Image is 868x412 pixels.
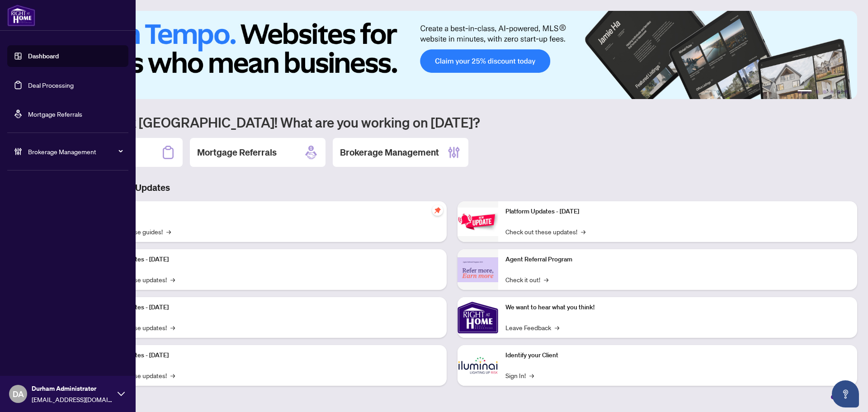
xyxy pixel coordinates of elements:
[47,114,857,131] h1: Welcome back [GEOGRAPHIC_DATA]! What are you working on [DATE]?
[28,81,74,89] a: Deal Processing
[170,370,175,380] span: →
[95,303,439,313] p: Platform Updates - [DATE]
[505,350,850,360] p: Identify your Client
[458,345,498,386] img: Identify your Client
[166,227,171,237] span: →
[170,275,175,284] span: →
[47,181,857,194] h3: Brokerage & Industry Updates
[7,5,35,26] img: logo
[28,147,122,156] span: Brokerage Management
[170,322,175,332] span: →
[505,370,534,380] a: Sign In!→
[555,322,559,332] span: →
[32,384,113,393] span: Durham Administrator
[544,275,548,284] span: →
[340,146,439,159] h2: Brokerage Management
[458,297,498,338] img: We want to hear what you think!
[13,388,24,400] span: DA
[95,207,439,217] p: Self-Help
[28,52,59,60] a: Dashboard
[581,227,585,237] span: →
[197,146,277,159] h2: Mortgage Referrals
[529,370,534,380] span: →
[47,11,857,99] img: Slide 0
[32,394,113,404] span: [EMAIL_ADDRESS][DOMAIN_NAME]
[28,110,82,118] a: Mortgage Referrals
[816,90,819,94] button: 2
[844,90,848,94] button: 6
[505,255,850,265] p: Agent Referral Program
[823,90,826,94] button: 3
[458,208,498,236] img: Platform Updates - June 23, 2025
[505,275,548,284] a: Check it out!→
[95,255,439,265] p: Platform Updates - [DATE]
[830,90,834,94] button: 4
[832,380,859,407] button: Open asap
[797,90,812,94] button: 1
[432,205,443,216] span: pushpin
[505,207,850,217] p: Platform Updates - [DATE]
[458,257,498,282] img: Agent Referral Program
[837,90,841,94] button: 5
[505,227,585,237] a: Check out these updates!→
[505,322,559,332] a: Leave Feedback→
[505,303,850,313] p: We want to hear what you think!
[95,350,439,360] p: Platform Updates - [DATE]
